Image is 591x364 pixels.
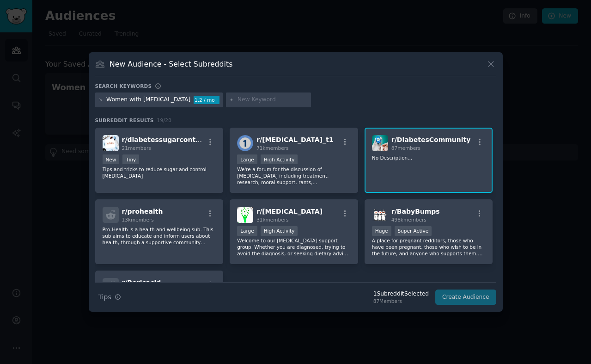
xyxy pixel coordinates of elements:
span: Subreddit Results [95,117,154,123]
span: r/ Boricacid [122,279,161,286]
span: r/ DiabetesCommunity [391,136,471,143]
span: r/ prohealth [122,208,163,215]
div: Super Active [395,226,432,236]
div: High Activity [261,226,298,236]
span: 19 / 20 [157,117,172,123]
input: New Keyword [238,96,308,104]
span: r/ diabetessugarcontrol [122,136,206,143]
h3: New Audience - Select Subreddits [110,59,232,69]
div: Large [237,226,257,236]
p: Tips and tricks to reduce sugar and control [MEDICAL_DATA] [103,166,216,179]
span: 71k members [256,145,288,151]
div: Huge [372,226,391,236]
span: r/ [MEDICAL_DATA] [256,208,323,215]
span: 21 members [122,145,151,151]
p: We're a forum for the discussion of [MEDICAL_DATA] including treatment, research, moral support, ... [237,166,351,185]
img: DiabetesCommunity [372,135,388,151]
span: 87 members [391,145,420,151]
span: r/ [MEDICAL_DATA]_t1 [256,136,333,143]
p: A place for pregnant redditors, those who have been pregnant, those who wish to be in the future,... [372,237,486,257]
h3: Search keywords [95,83,152,89]
div: Women with [MEDICAL_DATA] [106,96,190,104]
img: BabyBumps [372,207,388,223]
img: prediabetes [237,207,253,223]
p: No Description... [372,154,486,161]
span: Tips [98,292,111,302]
div: 1 Subreddit Selected [373,290,429,298]
div: New [103,154,120,164]
img: diabetessugarcontrol [103,135,119,151]
div: Tiny [122,154,139,164]
div: 87 Members [373,298,429,304]
div: High Activity [261,154,298,164]
span: r/ BabyBumps [391,208,440,215]
button: Tips [95,289,124,305]
img: diabetes_t1 [237,135,253,151]
span: 31k members [256,217,288,222]
div: Large [237,154,257,164]
p: Welcome to our [MEDICAL_DATA] support group. Whether you are diagnosed, trying to avoid the diagn... [237,237,351,257]
span: 13k members [122,217,154,222]
span: 498k members [391,217,426,222]
div: 1.2 / mo [194,96,219,104]
p: Pro-Health is a health and wellbeing sub. This sub aims to educate and inform users about health,... [103,226,216,246]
